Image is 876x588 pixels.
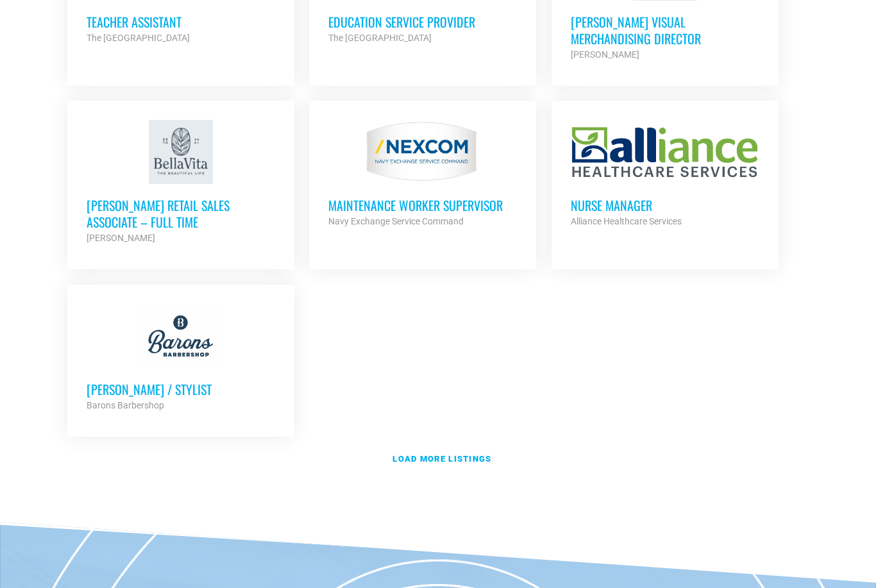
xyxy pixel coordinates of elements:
h3: [PERSON_NAME] Retail Sales Associate – Full Time [87,197,275,230]
a: Load more listings [60,444,816,474]
h3: Teacher Assistant [87,13,275,30]
h3: Education Service Provider [328,13,517,30]
a: [PERSON_NAME] / Stylist Barons Barbershop [67,285,294,432]
h3: MAINTENANCE WORKER SUPERVISOR [328,197,517,214]
h3: Nurse Manager [571,197,759,214]
strong: Alliance Healthcare Services [571,216,682,226]
a: [PERSON_NAME] Retail Sales Associate – Full Time [PERSON_NAME] [67,101,294,265]
strong: Navy Exchange Service Command [328,216,464,226]
a: Nurse Manager Alliance Healthcare Services [552,101,779,248]
strong: [PERSON_NAME] [87,233,155,243]
a: MAINTENANCE WORKER SUPERVISOR Navy Exchange Service Command [309,101,536,248]
strong: The [GEOGRAPHIC_DATA] [87,33,190,43]
strong: The [GEOGRAPHIC_DATA] [328,33,432,43]
strong: Barons Barbershop [87,400,164,410]
h3: [PERSON_NAME] / Stylist [87,381,275,398]
h3: [PERSON_NAME] Visual Merchandising Director [571,13,759,47]
strong: Load more listings [392,454,491,464]
strong: [PERSON_NAME] [571,49,639,60]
